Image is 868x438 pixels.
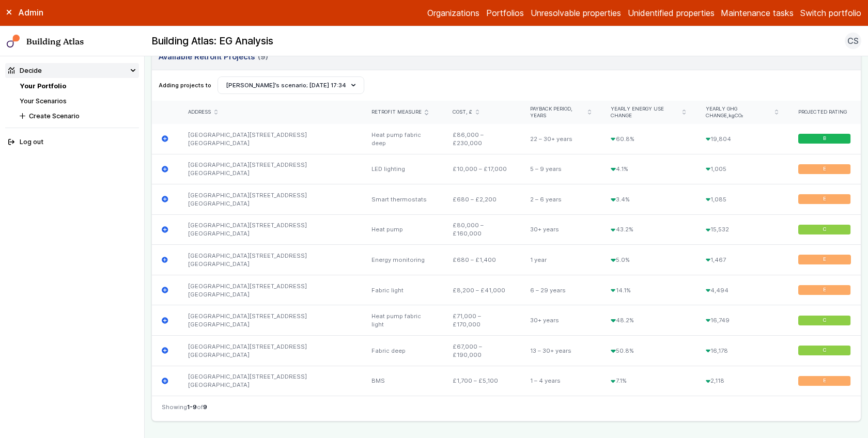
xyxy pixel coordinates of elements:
div: [GEOGRAPHIC_DATA][STREET_ADDRESS][GEOGRAPHIC_DATA] [178,124,362,154]
div: 7.1% [601,366,695,396]
span: Showing of [162,403,207,411]
div: Projected rating [798,109,851,116]
div: Energy monitoring [362,245,443,275]
span: E [823,257,826,263]
span: Cost, £ [453,109,472,116]
div: [GEOGRAPHIC_DATA][STREET_ADDRESS][GEOGRAPHIC_DATA] [178,245,362,275]
div: £1,700 – £5,100 [443,366,520,396]
div: £8,200 – £41,000 [443,275,520,305]
div: Decide [8,66,42,75]
div: 15,532 [695,214,788,245]
span: E [823,287,826,293]
div: £680 – £1,400 [443,245,520,275]
span: C [823,226,826,233]
div: 30+ years [520,214,601,245]
div: £680 – £2,200 [443,184,520,215]
span: Yearly energy use change [611,106,679,119]
div: Heat pump fabric light [362,305,443,336]
button: [PERSON_NAME]’s scenario; [DATE] 17:34 [218,76,364,94]
div: 1,467 [695,245,788,275]
div: [GEOGRAPHIC_DATA][STREET_ADDRESS][GEOGRAPHIC_DATA] [178,154,362,184]
div: [GEOGRAPHIC_DATA][STREET_ADDRESS][GEOGRAPHIC_DATA] [178,275,362,305]
div: 2,118 [695,366,788,396]
span: Adding projects to [159,81,211,89]
div: 4.1% [601,154,695,184]
img: main-0bbd2752.svg [7,35,20,48]
span: C [823,317,826,324]
span: 9 [203,403,207,411]
div: 22 – 30+ years [520,124,601,154]
span: Retrofit measure [371,109,422,116]
nav: Table navigation [152,396,861,421]
span: Address [188,109,211,116]
a: Portfolios [486,7,524,19]
div: 1,005 [695,154,788,184]
div: 3.4% [601,184,695,215]
span: Payback period, years [530,106,585,119]
a: Unidentified properties [628,7,715,19]
span: kgCO₂ [729,113,743,118]
div: £86,000 – £230,000 [443,124,520,154]
span: E [823,378,826,384]
span: C [823,347,826,354]
div: Heat pump fabric deep [362,124,443,154]
div: £71,000 – £170,000 [443,305,520,336]
span: CS [847,35,859,47]
span: E [823,196,826,202]
div: 60.8% [601,124,695,154]
div: Fabric deep [362,336,443,366]
div: 2 – 6 years [520,184,601,215]
div: 16,749 [695,305,788,336]
h3: Available Retrofit Projects [159,51,268,62]
a: Maintenance tasks [721,7,794,19]
div: 14.1% [601,275,695,305]
div: BMS [362,366,443,396]
span: Yearly GHG change, [706,106,772,119]
summary: Decide [5,63,139,78]
div: 1 – 4 years [520,366,601,396]
div: Fabric light [362,275,443,305]
div: £67,000 – £190,000 [443,336,520,366]
a: Your Portfolio [20,82,66,90]
div: 13 – 30+ years [520,336,601,366]
div: 1,085 [695,184,788,215]
div: £80,000 – £160,000 [443,214,520,245]
button: Create Scenario [17,108,139,123]
div: [GEOGRAPHIC_DATA][STREET_ADDRESS][GEOGRAPHIC_DATA] [178,366,362,396]
a: Your Scenarios [20,97,67,105]
div: 30+ years [520,305,601,336]
div: [GEOGRAPHIC_DATA][STREET_ADDRESS][GEOGRAPHIC_DATA] [178,184,362,215]
div: 5.0% [601,245,695,275]
h2: Building Atlas: EG Analysis [151,35,273,48]
div: Smart thermostats [362,184,443,215]
div: 48.2% [601,305,695,336]
button: Switch portfolio [800,7,861,19]
span: 1-9 [187,403,197,411]
div: 43.2% [601,214,695,245]
div: [GEOGRAPHIC_DATA][STREET_ADDRESS][GEOGRAPHIC_DATA] [178,305,362,336]
span: B [823,135,826,142]
a: Organizations [427,7,479,19]
button: CS [845,33,861,49]
div: 1 year [520,245,601,275]
div: Heat pump [362,214,443,245]
span: (9) [258,51,268,62]
div: LED lighting [362,154,443,184]
a: Unresolvable properties [531,7,621,19]
div: £10,000 – £17,000 [443,154,520,184]
div: 6 – 29 years [520,275,601,305]
div: 4,494 [695,275,788,305]
div: [GEOGRAPHIC_DATA][STREET_ADDRESS][GEOGRAPHIC_DATA] [178,336,362,366]
span: E [823,166,826,173]
div: [GEOGRAPHIC_DATA][STREET_ADDRESS][GEOGRAPHIC_DATA] [178,214,362,245]
div: 50.8% [601,336,695,366]
div: 5 – 9 years [520,154,601,184]
button: Log out [5,135,139,150]
div: 19,804 [695,124,788,154]
div: 16,178 [695,336,788,366]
